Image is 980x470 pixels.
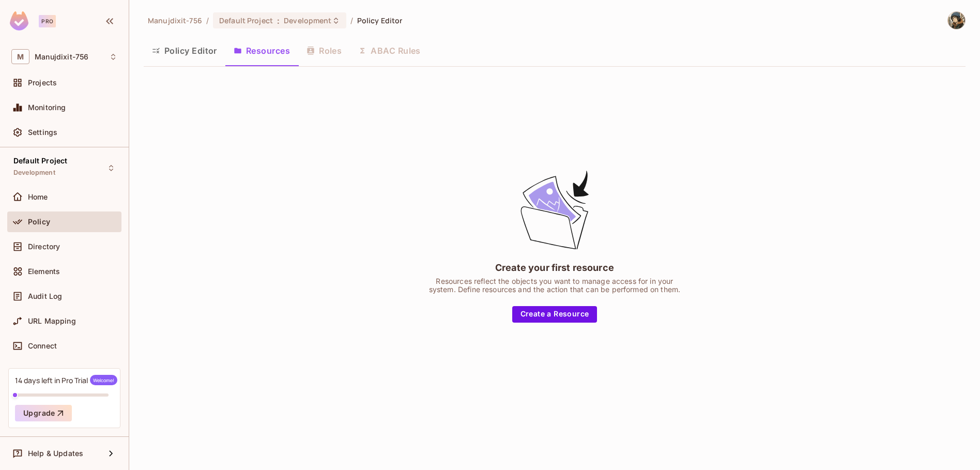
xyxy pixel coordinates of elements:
[219,16,273,25] span: Default Project
[425,277,684,294] div: Resources reflect the objects you want to manage access for in your system. Define resources and ...
[28,342,57,350] span: Connect
[350,16,353,25] li: /
[225,38,298,64] button: Resources
[948,12,965,29] img: Manujdixit
[90,375,117,385] span: Welcome!
[35,53,88,61] span: Workspace: Manujdixit-756
[495,261,614,274] div: Create your first resource
[28,218,50,226] span: Policy
[15,375,117,385] div: 14 days left in Pro Trial
[28,79,57,87] span: Projects
[15,405,72,421] button: Upgrade
[10,11,28,31] img: SReyMgAAAABJRU5ErkJggg==
[28,242,60,251] span: Directory
[512,306,598,323] button: Create a Resource
[39,15,56,27] div: Pro
[206,16,209,25] li: /
[28,103,66,112] span: Monitoring
[28,193,48,201] span: Home
[13,157,67,165] span: Default Project
[28,267,60,276] span: Elements
[28,449,83,458] span: Help & Updates
[148,16,202,25] span: the active workspace
[28,292,62,300] span: Audit Log
[284,16,331,25] span: Development
[144,38,225,64] button: Policy Editor
[28,128,57,137] span: Settings
[28,317,76,325] span: URL Mapping
[357,16,403,25] span: Policy Editor
[277,17,280,25] span: :
[13,169,55,177] span: Development
[11,49,29,64] span: M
